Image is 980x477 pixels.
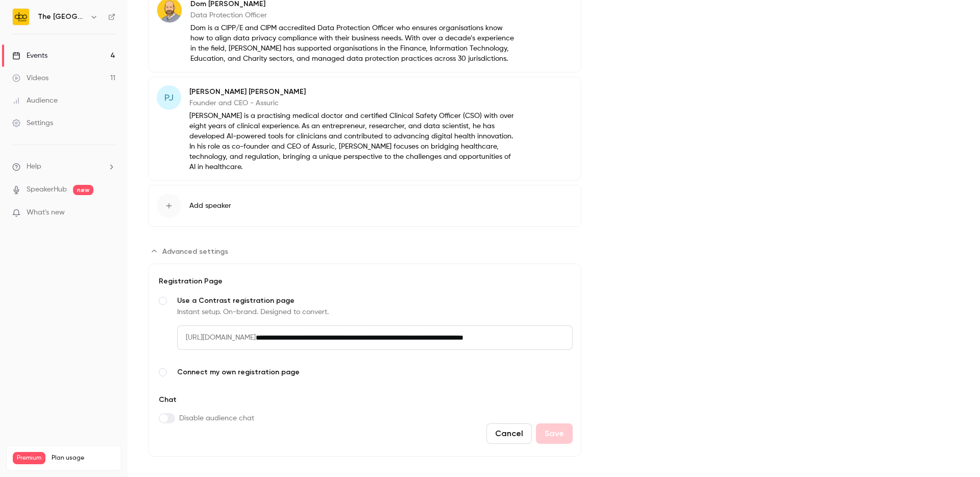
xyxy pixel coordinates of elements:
button: Add speaker [148,185,581,227]
span: Disable audience chat [179,413,254,423]
div: Audience [12,96,58,106]
input: Use a Contrast registration pageInstant setup. On-brand. Designed to convert.[URL][DOMAIN_NAME] [256,325,573,350]
span: Premium [13,452,45,464]
span: PJ [164,91,174,105]
h6: The [GEOGRAPHIC_DATA] [38,12,86,22]
span: Advanced settings [162,246,228,257]
button: Advanced settings [148,243,234,259]
div: Registration Page [157,276,573,287]
span: What's new [27,207,65,218]
li: help-dropdown-opener [12,161,115,172]
img: The DPO Centre [13,9,29,25]
div: Settings [12,118,53,128]
a: SpeakerHub [27,184,67,195]
p: Data Protection Officer [190,10,515,20]
div: Videos [12,73,48,83]
button: Cancel [486,423,532,444]
div: PJ[PERSON_NAME] [PERSON_NAME]Founder and CEO - Assuric[PERSON_NAME] is a practising medical docto... [148,77,581,181]
div: Events [12,51,47,61]
div: Instant setup. On-brand. Designed to convert. [177,307,573,317]
p: [PERSON_NAME] [PERSON_NAME] [189,87,515,97]
span: Connect my own registration page [177,367,573,377]
p: Founder and CEO - Assuric [189,98,515,108]
span: Plan usage [52,454,115,462]
p: [PERSON_NAME] is a practising medical doctor and certified Clinical Safety Officer (CSO) with ove... [189,111,515,172]
p: Dom is a CIPP/E and CIPM accredited Data Protection Officer who ensures organisations know how to... [190,23,515,64]
span: Add speaker [189,201,231,211]
span: [URL][DOMAIN_NAME] [177,325,256,350]
section: Advanced settings [148,243,581,457]
div: Chat [157,395,254,413]
span: Use a Contrast registration page [177,296,573,306]
span: new [73,185,93,195]
span: Help [27,161,41,172]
